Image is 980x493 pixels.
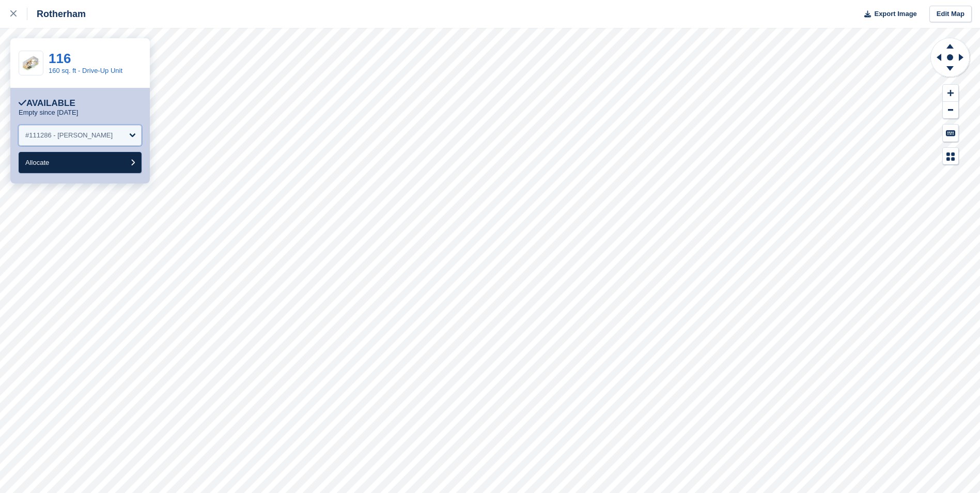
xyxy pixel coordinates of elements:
span: Export Image [874,9,916,19]
a: 116 [49,51,71,66]
button: Keyboard Shortcuts [943,125,958,142]
button: Zoom Out [943,102,958,119]
span: Allocate [25,159,49,166]
img: SCA-160sqft.jpg [19,55,43,71]
a: 160 sq. ft - Drive-Up Unit [49,67,122,74]
button: Zoom In [943,85,958,102]
p: Empty since [DATE] [19,109,78,117]
button: Map Legend [943,148,958,165]
a: Edit Map [929,6,972,23]
button: Export Image [858,6,917,23]
button: Allocate [19,152,142,173]
div: #111286 - [PERSON_NAME] [25,130,113,141]
div: Available [19,98,75,109]
div: Rotherham [27,8,86,20]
